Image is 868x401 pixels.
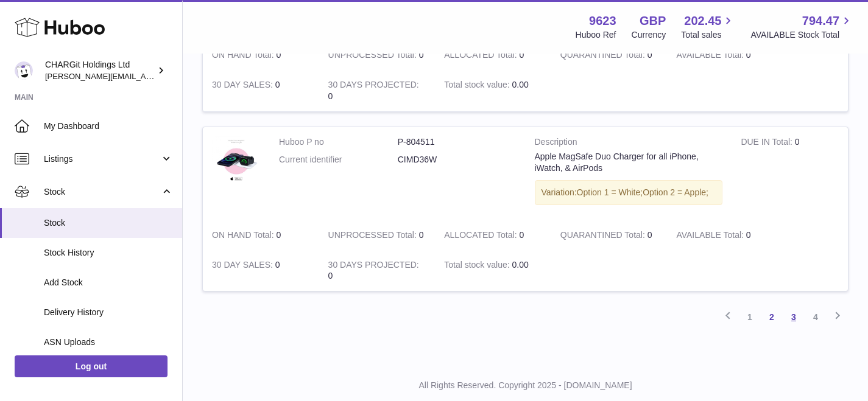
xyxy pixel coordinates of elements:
[750,29,853,41] span: AVAILABLE Stock Total
[192,380,858,391] p: All Rights Reserved. Copyright 2025 - [DOMAIN_NAME]
[319,250,436,291] td: 0
[328,80,419,92] strong: 30 DAYS PROJECTED
[643,187,708,197] span: Option 2 = Apple;
[15,61,33,80] img: francesca@chargit.co.uk
[44,277,173,288] span: Add Stock
[783,306,805,328] a: 3
[667,40,783,70] td: 0
[681,29,735,41] span: Total sales
[560,230,647,243] strong: QUARANTINED Total
[535,136,723,151] strong: Description
[203,40,319,70] td: 0
[44,336,173,348] span: ASN Uploads
[44,247,173,259] span: Stock History
[45,59,155,82] div: CHARGit Holdings Ltd
[750,13,853,41] a: 794.47 AVAILABLE Stock Total
[681,13,735,41] a: 202.45 Total sales
[732,127,848,220] td: 0
[328,50,419,63] strong: UNPROCESSED Total
[444,80,512,92] strong: Total stock value
[647,50,652,60] span: 0
[535,180,723,205] div: Variation:
[577,187,643,197] span: Option 1 = White;
[676,50,746,63] strong: AVAILABLE Total
[435,40,551,70] td: 0
[44,217,173,229] span: Stock
[212,50,277,63] strong: ON HAND Total
[640,13,666,29] strong: GBP
[444,260,512,273] strong: Total stock value
[512,260,529,270] span: 0.00
[632,29,666,41] div: Currency
[444,50,519,63] strong: ALLOCATED Total
[741,137,794,150] strong: DUE IN Total
[435,220,551,250] td: 0
[44,153,160,165] span: Listings
[647,230,652,240] span: 0
[398,136,517,148] dd: P-804511
[45,71,244,81] span: [PERSON_NAME][EMAIL_ADDRESS][DOMAIN_NAME]
[576,29,616,41] div: Huboo Ref
[212,136,261,185] img: product image
[512,80,529,89] span: 0.00
[444,230,519,243] strong: ALLOCATED Total
[560,50,647,63] strong: QUARANTINED Total
[279,154,398,166] dt: Current identifier
[203,250,319,291] td: 0
[802,13,839,29] span: 794.47
[667,220,783,250] td: 0
[319,70,436,111] td: 0
[589,13,616,29] strong: 9623
[279,136,398,148] dt: Huboo P no
[212,260,275,273] strong: 30 DAY SALES
[44,120,173,132] span: My Dashboard
[44,307,173,318] span: Delivery History
[44,186,160,198] span: Stock
[805,306,827,328] a: 4
[212,230,277,243] strong: ON HAND Total
[328,260,419,273] strong: 30 DAYS PROJECTED
[203,220,319,250] td: 0
[676,230,746,243] strong: AVAILABLE Total
[203,70,319,111] td: 0
[328,230,419,243] strong: UNPROCESSED Total
[684,13,721,29] span: 202.45
[212,80,275,92] strong: 30 DAY SALES
[739,306,761,328] a: 1
[319,220,436,250] td: 0
[15,355,168,377] a: Log out
[761,306,783,328] a: 2
[319,40,436,70] td: 0
[398,154,517,166] dd: CIMD36W
[535,151,723,174] div: Apple MagSafe Duo Charger for all iPhone, iWatch, & AirPods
